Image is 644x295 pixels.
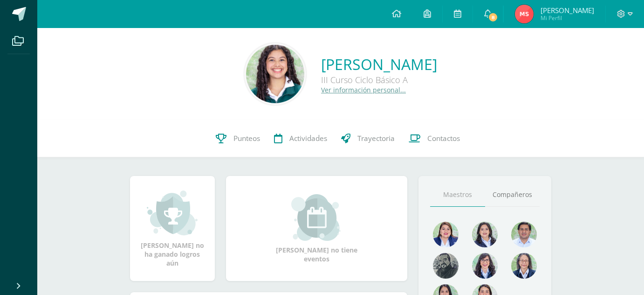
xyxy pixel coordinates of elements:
div: III Curso Ciclo Básico A [321,74,437,85]
div: [PERSON_NAME] no ha ganado logros aún [139,190,206,267]
a: Punteos [209,120,267,157]
img: fb703a472bdb86d4ae91402b7cff009e.png [515,5,534,23]
img: 93c16075707a398c360377cf3c01ecdc.png [246,45,304,103]
a: Trayectoria [334,120,402,157]
img: 135afc2e3c36cc19cf7f4a6ffd4441d1.png [433,222,459,247]
a: Ver información personal... [321,85,406,94]
span: Punteos [233,133,260,143]
a: Actividades [267,120,334,157]
a: Compañeros [485,183,540,207]
span: Contactos [427,133,460,143]
img: 4179e05c207095638826b52d0d6e7b97.png [433,253,459,279]
span: 8 [488,12,498,22]
img: achievement_small.png [147,190,198,236]
div: [PERSON_NAME] no tiene eventos [270,194,363,263]
span: Actividades [289,133,327,143]
span: [PERSON_NAME] [541,6,594,15]
img: 45e5189d4be9c73150df86acb3c68ab9.png [472,222,498,247]
img: 1e7bfa517bf798cc96a9d855bf172288.png [511,222,537,247]
a: [PERSON_NAME] [321,54,437,74]
a: Maestros [430,183,485,207]
img: 68491b968eaf45af92dd3338bd9092c6.png [511,253,537,279]
span: Trayectoria [357,133,395,143]
img: b1da893d1b21f2b9f45fcdf5240f8abd.png [472,253,498,279]
img: event_small.png [291,194,342,241]
span: Mi Perfil [541,14,594,22]
a: Contactos [402,120,467,157]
